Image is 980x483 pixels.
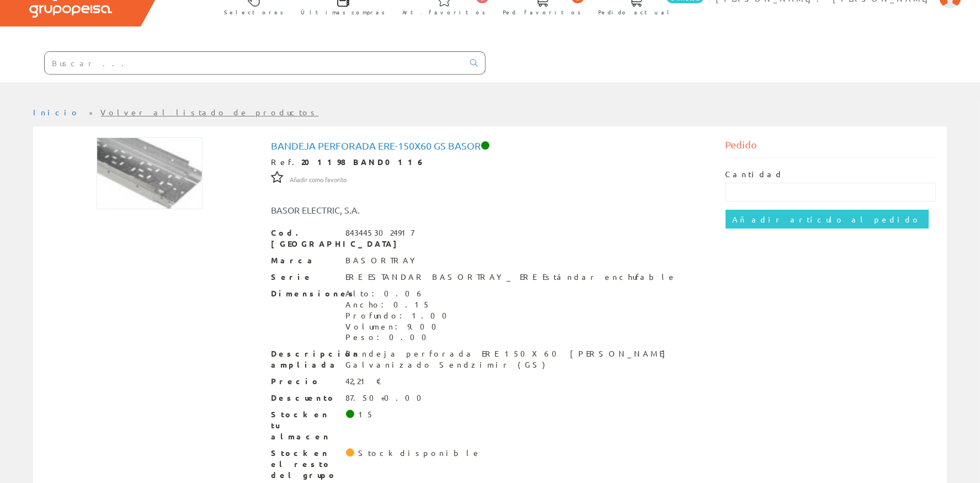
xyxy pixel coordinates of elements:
span: Selectores [224,7,284,18]
a: Añadir como favorito [290,174,347,184]
div: BASOR ELECTRIC, S.A. [263,204,528,216]
span: Dimensiones [271,288,338,299]
div: Stock disponible [358,448,481,459]
span: Precio [271,376,338,387]
div: Peso: 0.00 [346,332,454,343]
a: Inicio [33,107,80,117]
div: Ancho: 0.15 [346,299,454,310]
div: 15 [358,409,374,420]
input: Añadir artículo al pedido [726,210,929,229]
span: Marca [271,255,338,266]
span: Descripción ampliada [271,348,338,370]
div: 8434453024917 [346,227,414,238]
span: Stock en tu almacen [271,409,338,442]
div: Alto: 0.06 [346,288,454,299]
div: BASORTRAY [346,255,420,266]
div: Volumen: 9.00 [346,321,454,332]
a: Volver al listado de productos [101,107,319,117]
span: Descuento [271,392,338,404]
span: Pedido actual [598,7,673,18]
div: 87.50+0.00 [346,392,429,404]
strong: 201198 BAND0116 [302,157,425,167]
input: Buscar ... [45,52,464,74]
div: Profundo: 1.00 [346,310,454,321]
span: Ped. favoritos [503,7,581,18]
div: 42,21 € [346,376,382,387]
div: Bandeja perforada ERE 150X60 [PERSON_NAME] Galvanizado Sendzimir (GS) [346,348,709,370]
h1: Bandeja Perforada Ere-150x60 Gs Basor [271,140,709,151]
span: Stock en el resto del grupo [271,448,338,481]
span: Serie [271,272,338,283]
label: Cantidad [726,169,784,180]
span: Cod. [GEOGRAPHIC_DATA] [271,227,338,250]
span: Últimas compras [301,7,385,18]
div: Ref. [271,157,709,168]
div: Pedido [726,137,936,158]
img: Foto artículo Bandeja Perforada Ere-150x60 Gs Basor (192x130.0157480315) [97,137,203,209]
span: Añadir como favorito [290,176,347,184]
span: Art. favoritos [402,7,486,18]
div: ERE ESTANDAR BASORTRAY_ ERE Estándar enchufable [346,272,677,283]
